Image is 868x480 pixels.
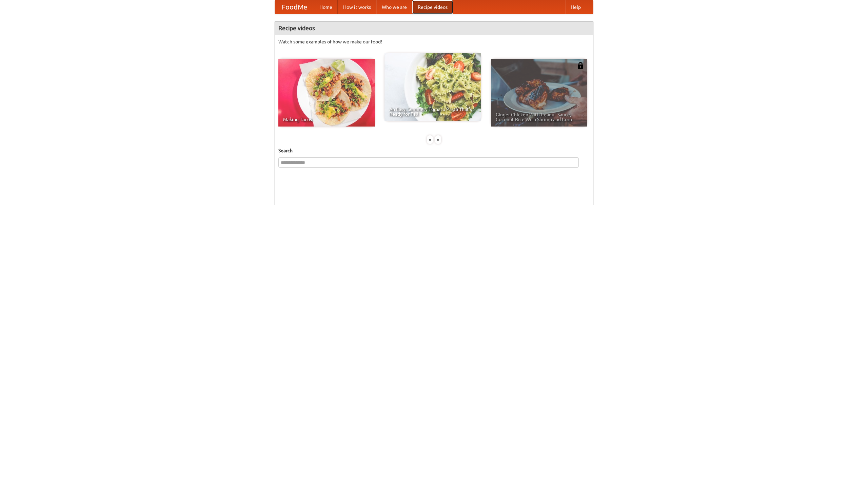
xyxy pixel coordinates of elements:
h5: Search [278,147,590,154]
a: An Easy, Summery Tomato Pasta That's Ready for Fall [384,53,481,121]
a: Who we are [376,0,412,14]
img: 483408.png [577,62,584,69]
h4: Recipe videos [275,21,593,35]
a: Home [314,0,338,14]
a: Making Tacos [278,59,375,127]
a: Help [565,0,586,14]
span: An Easy, Summery Tomato Pasta That's Ready for Fall [389,107,476,116]
a: How it works [338,0,376,14]
a: Recipe videos [412,0,453,14]
p: Watch some examples of how we make our food! [278,38,590,45]
a: FoodMe [275,0,314,14]
div: « [427,135,433,144]
div: » [435,135,441,144]
span: Making Tacos [283,117,370,122]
